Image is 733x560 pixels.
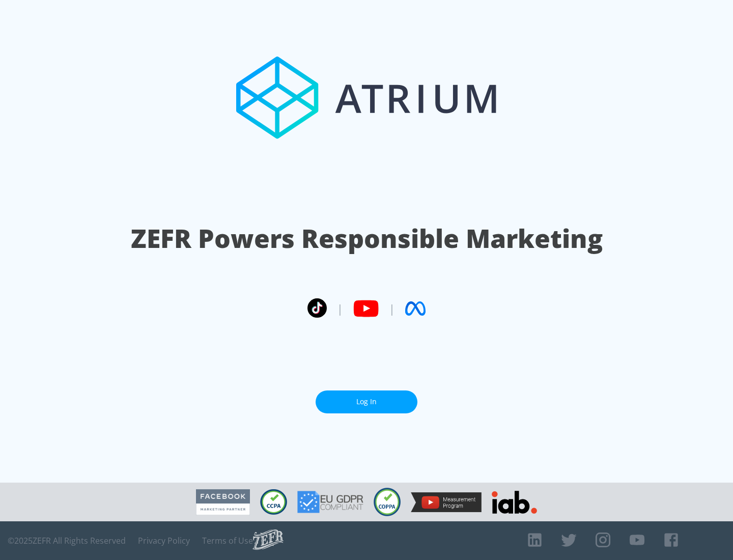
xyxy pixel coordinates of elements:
img: CCPA Compliant [260,489,287,515]
a: Privacy Policy [138,536,190,546]
span: | [337,301,343,316]
span: © 2025 ZEFR All Rights Reserved [8,536,126,546]
a: Terms of Use [202,536,253,546]
img: YouTube Measurement Program [411,492,482,512]
img: GDPR Compliant [297,491,363,513]
img: Facebook Marketing Partner [196,489,250,515]
span: | [389,301,395,316]
img: COPPA Compliant [374,488,401,516]
h1: ZEFR Powers Responsible Marketing [131,221,603,256]
img: IAB [492,491,537,514]
a: Log In [316,390,417,413]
